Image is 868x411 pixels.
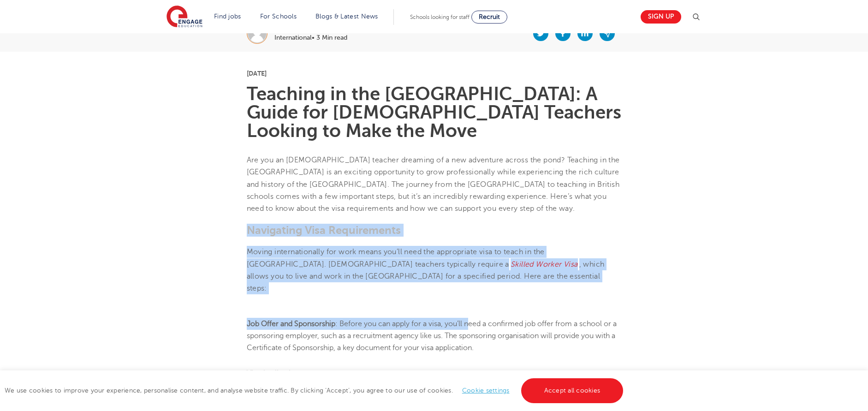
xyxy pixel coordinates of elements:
[315,13,378,20] a: Blogs & Latest News
[247,369,299,378] b: Visa Application
[247,320,335,328] b: Job Offer and Sponsorship
[462,387,510,394] a: Cookie settings
[521,378,624,403] a: Accept all cookies
[410,14,470,20] span: Schools looking for staff
[247,369,603,402] span: : Once you have your Certificate of Sponsorship, you can apply for your Skilled Worker Visa throu...
[511,260,578,268] span: Skilled Worker Visa
[471,11,507,24] a: Recruit
[247,224,401,237] b: Navigating Visa Requirements
[247,260,605,293] span: , which allows you to live and work in the [GEOGRAPHIC_DATA] for a specified period. Here are the...
[479,13,500,20] span: Recruit
[166,6,202,29] img: Engage Education
[247,320,617,352] span: : Before you can apply for a visa, you’ll need a confirmed job offer from a school or a sponsorin...
[274,35,347,41] p: International• 3 Min read
[247,70,622,77] p: [DATE]
[214,13,241,20] a: Find jobs
[247,85,622,140] h1: Teaching in the [GEOGRAPHIC_DATA]: A Guide for [DEMOGRAPHIC_DATA] Teachers Looking to Make the Move
[260,13,297,20] a: For Schools
[5,387,625,394] span: We use cookies to improve your experience, personalise content, and analyse website traffic. By c...
[247,248,545,268] span: Moving internationally for work means you’ll need the appropriate visa to teach in the [GEOGRAPHI...
[247,156,620,213] span: Are you an [DEMOGRAPHIC_DATA] teacher dreaming of a new adventure across the pond? Teaching in th...
[641,10,681,24] a: Sign up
